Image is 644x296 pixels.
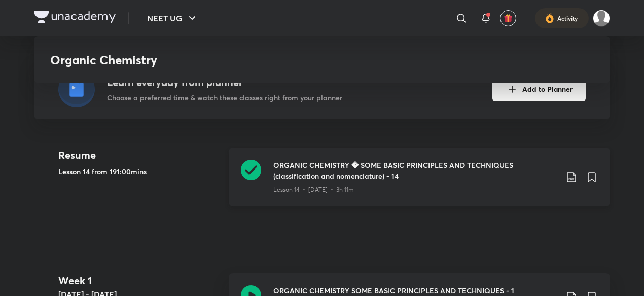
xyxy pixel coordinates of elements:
[273,285,557,296] h3: ORGANIC CHEMISTRY SOME BASIC PRINCIPLES AND TECHNIQUES - 1
[593,10,610,27] img: Aman raj
[500,10,516,26] button: avatar
[50,53,447,67] h3: Organic Chemistry
[58,273,221,288] h4: Week 1
[229,148,610,219] a: ORGANIC CHEMISTRY � SOME BASIC PRINCIPLES AND TECHNIQUES (classification and nomenclature) - 14Le...
[504,14,513,23] img: avatar
[545,12,554,24] img: activity
[34,11,116,23] img: Company Logo
[492,77,586,101] button: Add to Planner
[58,166,221,177] h5: Lesson 14 from 191:00mins
[34,11,116,26] a: Company Logo
[107,92,342,103] p: Choose a preferred time & watch these classes right from your planner
[58,148,221,163] h4: Resume
[141,8,204,28] button: NEET UG
[273,160,557,181] h3: ORGANIC CHEMISTRY � SOME BASIC PRINCIPLES AND TECHNIQUES (classification and nomenclature) - 14
[273,185,354,194] p: Lesson 14 • [DATE] • 3h 11m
